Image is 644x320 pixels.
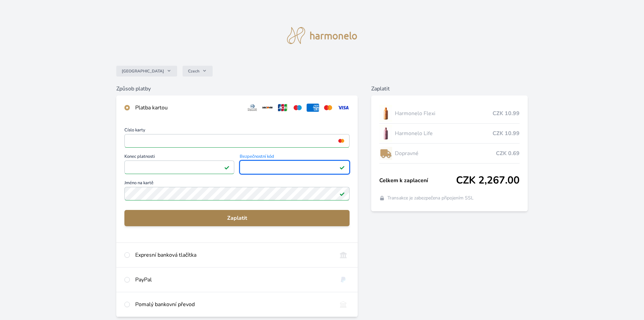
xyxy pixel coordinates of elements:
[379,125,392,142] img: CLEAN_LIFE_se_stinem_x-lo.jpg
[246,104,259,112] img: diners.svg
[287,27,357,44] img: logo.svg
[224,165,230,170] img: Platné pole
[127,163,231,172] iframe: Iframe pro datum vypršení platnosti
[135,104,241,112] div: Platba kartou
[307,104,319,112] img: amex.svg
[243,163,347,172] iframe: Iframe pro bezpečnostní kód
[127,136,347,146] iframe: Iframe pro číslo karty
[337,251,350,259] img: onlineBanking_CZ.svg
[493,129,520,137] span: CZK 10.99
[337,300,350,308] img: bankTransfer_IBAN.svg
[183,66,213,77] button: Czech
[395,129,493,137] span: Harmonelo Life
[379,145,392,162] img: delivery-lo.png
[337,138,346,144] img: mc
[277,104,289,112] img: jcb.svg
[188,68,199,74] span: Czech
[124,187,350,200] input: Jméno na kartěPlatné pole
[395,149,496,157] span: Dopravné
[124,210,350,226] button: Zaplatit
[496,149,520,157] span: CZK 0.69
[337,276,350,284] img: paypal.svg
[124,181,350,187] span: Jméno na kartě
[339,191,345,196] img: Platné pole
[222,164,231,170] img: Konec platnosti
[116,85,358,93] h6: Způsob platby
[379,105,392,122] img: CLEAN_FLEXI_se_stinem_x-hi_(1)-lo.jpg
[135,251,332,259] div: Expresní banková tlačítka
[135,276,332,284] div: PayPal
[124,128,350,134] span: Číslo karty
[371,85,528,93] h6: Zaplatit
[493,109,520,118] span: CZK 10.99
[240,154,350,161] span: Bezpečnostní kód
[322,104,334,112] img: mc.svg
[124,154,234,161] span: Konec platnosti
[135,300,332,308] div: Pomalý bankovní převod
[261,104,274,112] img: discover.svg
[339,165,345,170] img: Platné pole
[337,104,350,112] img: visa.svg
[387,195,474,201] span: Transakce je zabezpečena připojením SSL
[122,68,164,74] span: [GEOGRAPHIC_DATA]
[395,109,493,118] span: Harmonelo Flexi
[130,214,344,222] span: Zaplatit
[379,176,456,185] span: Celkem k zaplacení
[116,66,177,77] button: [GEOGRAPHIC_DATA]
[456,174,520,187] span: CZK 2,267.00
[291,104,304,112] img: maestro.svg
